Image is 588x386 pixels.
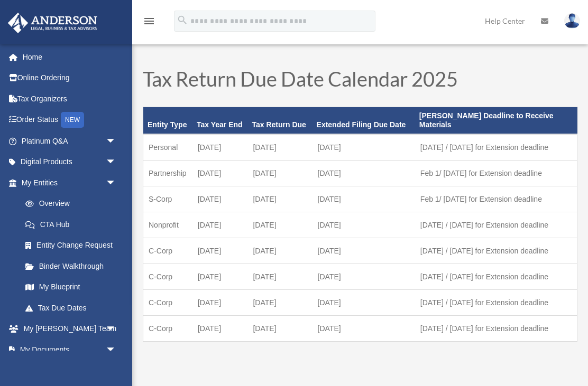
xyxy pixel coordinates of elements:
td: [DATE] [313,134,415,161]
td: [DATE] / [DATE] for Extension deadline [415,263,577,289]
a: My Entitiesarrow_drop_down [7,172,132,193]
a: My Blueprint [15,277,132,298]
span: arrow_drop_down [106,130,127,152]
td: [DATE] [192,263,248,289]
th: Entity Type [143,107,192,134]
td: [DATE] [247,289,312,315]
td: C-Corp [143,238,192,263]
img: Anderson Advisors Platinum Portal [5,13,100,33]
a: CTA Hub [15,214,132,235]
a: Entity Change Request [15,235,132,256]
a: Binder Walkthrough [15,256,132,277]
td: C-Corp [143,263,192,289]
td: Feb 1/ [DATE] for Extension deadline [415,160,577,186]
td: [DATE] [247,186,312,212]
td: [DATE] [192,160,248,186]
td: [DATE] / [DATE] for Extension deadline [415,212,577,238]
td: C-Corp [143,315,192,342]
th: Tax Year End [192,107,248,134]
a: Overview [15,193,132,214]
td: [DATE] [313,315,415,342]
a: Digital Productsarrow_drop_down [7,152,132,173]
td: Nonprofit [143,212,192,238]
td: C-Corp [143,289,192,315]
td: [DATE] [192,315,248,342]
td: [DATE] [247,134,312,161]
th: [PERSON_NAME] Deadline to Receive Materials [415,107,577,134]
td: [DATE] [192,289,248,315]
td: Feb 1/ [DATE] for Extension deadline [415,186,577,212]
div: NEW [61,112,84,128]
td: [DATE] [192,238,248,263]
td: Personal [143,134,192,161]
a: Order StatusNEW [7,109,132,131]
td: [DATE] [192,134,248,161]
td: [DATE] [313,160,415,186]
td: [DATE] [313,186,415,212]
i: search [177,14,188,26]
td: [DATE] [247,160,312,186]
td: [DATE] [313,289,415,315]
td: [DATE] [313,212,415,238]
td: [DATE] / [DATE] for Extension deadline [415,315,577,342]
td: [DATE] [192,212,248,238]
a: Platinum Q&Aarrow_drop_down [7,130,132,152]
td: [DATE] [192,186,248,212]
td: [DATE] [247,315,312,342]
span: arrow_drop_down [106,318,127,340]
td: [DATE] [313,263,415,289]
a: menu [143,18,155,27]
th: Tax Return Due [247,107,312,134]
td: [DATE] [313,238,415,263]
span: arrow_drop_down [106,152,127,173]
h1: Tax Return Due Date Calendar 2025 [143,69,577,94]
a: Online Ordering [7,68,132,89]
a: My Documentsarrow_drop_down [7,339,132,360]
i: menu [143,15,155,27]
td: S-Corp [143,186,192,212]
td: Partnership [143,160,192,186]
a: Home [7,46,132,68]
td: [DATE] [247,238,312,263]
a: Tax Due Dates [15,297,127,318]
a: My [PERSON_NAME] Teamarrow_drop_down [7,318,132,340]
td: [DATE] [247,263,312,289]
img: User Pic [564,13,580,29]
td: [DATE] / [DATE] for Extension deadline [415,289,577,315]
span: arrow_drop_down [106,172,127,194]
a: Tax Organizers [7,88,132,109]
td: [DATE] [247,212,312,238]
td: [DATE] / [DATE] for Extension deadline [415,134,577,161]
td: [DATE] / [DATE] for Extension deadline [415,238,577,263]
th: Extended Filing Due Date [313,107,415,134]
span: arrow_drop_down [106,339,127,361]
